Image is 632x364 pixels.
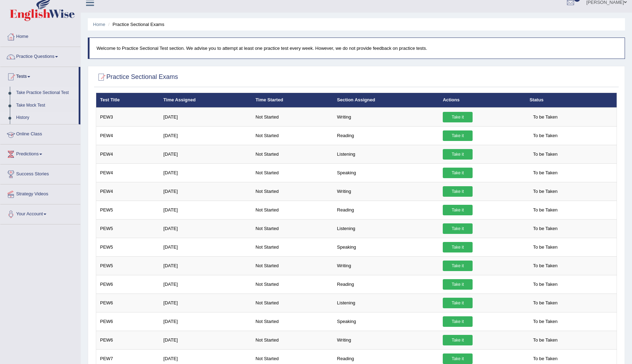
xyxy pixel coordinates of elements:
[443,279,473,290] a: Take it
[252,219,333,238] td: Not Started
[333,93,439,108] th: Section Assigned
[96,182,160,201] td: PEW4
[96,331,160,349] td: PEW6
[0,204,80,222] a: Your Account
[443,223,473,234] a: Take it
[96,312,160,331] td: PEW6
[0,144,80,162] a: Predictions
[159,294,252,312] td: [DATE]
[106,21,164,28] li: Practice Sectional Exams
[0,47,80,65] a: Practice Questions
[333,256,439,275] td: Writing
[159,219,252,238] td: [DATE]
[529,168,561,178] span: To be Taken
[443,298,473,308] a: Take it
[252,145,333,163] td: Not Started
[443,130,473,141] a: Take it
[443,261,473,271] a: Take it
[333,145,439,163] td: Listening
[96,219,160,238] td: PEW5
[159,238,252,256] td: [DATE]
[252,275,333,294] td: Not Started
[252,256,333,275] td: Not Started
[96,238,160,256] td: PEW5
[159,93,252,108] th: Time Assigned
[159,331,252,349] td: [DATE]
[529,298,561,308] span: To be Taken
[443,168,473,178] a: Take it
[333,312,439,331] td: Speaking
[0,164,80,182] a: Success Stories
[443,316,473,327] a: Take it
[529,353,561,364] span: To be Taken
[13,99,79,112] a: Take Mock Test
[529,242,561,252] span: To be Taken
[97,45,618,52] p: Welcome to Practice Sectional Test section. We advise you to attempt at least one practice test e...
[96,256,160,275] td: PEW5
[333,182,439,201] td: Writing
[159,108,252,127] td: [DATE]
[0,184,80,202] a: Strategy Videos
[529,130,561,141] span: To be Taken
[13,87,79,99] a: Take Practice Sectional Test
[0,67,79,85] a: Tests
[252,201,333,219] td: Not Started
[252,93,333,108] th: Time Started
[333,219,439,238] td: Listening
[333,275,439,294] td: Reading
[529,316,561,327] span: To be Taken
[96,108,160,127] td: PEW3
[159,182,252,201] td: [DATE]
[333,163,439,182] td: Speaking
[529,205,561,215] span: To be Taken
[443,205,473,215] a: Take it
[159,145,252,163] td: [DATE]
[333,126,439,145] td: Reading
[443,335,473,345] a: Take it
[333,294,439,312] td: Listening
[252,126,333,145] td: Not Started
[159,312,252,331] td: [DATE]
[96,163,160,182] td: PEW4
[159,256,252,275] td: [DATE]
[529,112,561,122] span: To be Taken
[13,112,79,124] a: History
[526,93,617,108] th: Status
[529,261,561,271] span: To be Taken
[252,238,333,256] td: Not Started
[159,126,252,145] td: [DATE]
[96,93,160,108] th: Test Title
[333,331,439,349] td: Writing
[96,201,160,219] td: PEW5
[252,108,333,127] td: Not Started
[333,201,439,219] td: Reading
[159,275,252,294] td: [DATE]
[252,294,333,312] td: Not Started
[96,72,178,82] h2: Practice Sectional Exams
[96,126,160,145] td: PEW4
[529,335,561,345] span: To be Taken
[159,201,252,219] td: [DATE]
[529,186,561,197] span: To be Taken
[96,275,160,294] td: PEW6
[0,27,80,45] a: Home
[333,238,439,256] td: Speaking
[96,294,160,312] td: PEW6
[96,145,160,163] td: PEW4
[252,182,333,201] td: Not Started
[439,93,526,108] th: Actions
[252,331,333,349] td: Not Started
[443,242,473,252] a: Take it
[252,163,333,182] td: Not Started
[93,22,105,27] a: Home
[443,149,473,160] a: Take it
[333,108,439,127] td: Writing
[443,112,473,122] a: Take it
[252,312,333,331] td: Not Started
[529,223,561,234] span: To be Taken
[529,279,561,290] span: To be Taken
[529,149,561,160] span: To be Taken
[443,353,473,364] a: Take it
[0,124,80,142] a: Online Class
[443,186,473,197] a: Take it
